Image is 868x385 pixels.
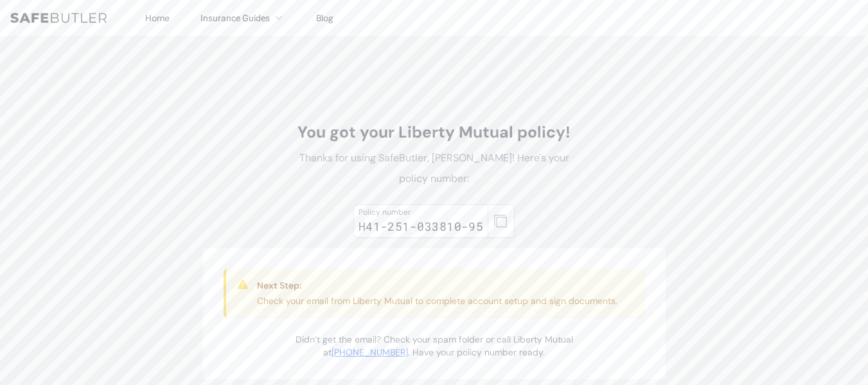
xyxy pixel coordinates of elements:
p: Check your email from Liberty Mutual to complete account setup and sign documents. [257,294,617,307]
div: H41-251-033810-95 [359,217,484,235]
h1: You got your Liberty Mutual policy! [290,122,578,143]
a: Blog [316,12,333,24]
a: [PHONE_NUMBER] [332,346,408,358]
p: Thanks for using SafeButler, [PERSON_NAME]! Here's your policy number: [290,148,578,189]
button: Insurance Guides [200,10,285,26]
a: Home [145,12,170,24]
img: SafeButler Text Logo [10,13,107,23]
h3: Next Step: [257,279,617,292]
p: Didn’t get the email? Check your spam folder or call Liberty Mutual at . Have your policy number ... [290,333,578,359]
div: Policy number [359,207,484,217]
